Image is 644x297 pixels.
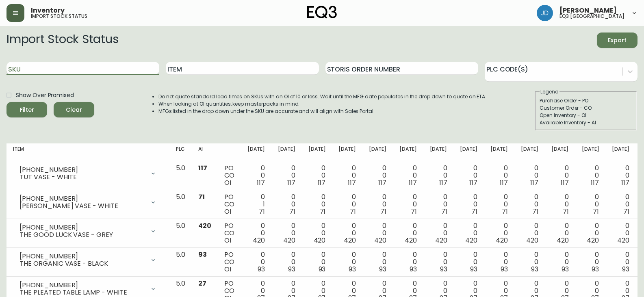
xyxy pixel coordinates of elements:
[405,236,417,245] span: 420
[158,100,487,108] li: When looking at OI quantities, keep masterpacks in mind.
[393,143,423,161] th: [DATE]
[369,165,386,186] div: 0 0
[559,7,617,14] span: [PERSON_NAME]
[253,236,265,245] span: 420
[169,190,192,219] td: 5.0
[224,165,234,186] div: PO CO
[13,165,163,182] div: [PHONE_NUMBER]TUT VASE - WHITE
[319,264,326,274] span: 93
[435,236,447,245] span: 420
[540,119,632,126] div: Available Inventory - AI
[20,224,145,231] div: [PHONE_NUMBER]
[551,193,569,215] div: 0 0
[617,236,629,245] span: 420
[318,178,326,187] span: 117
[430,165,447,186] div: 0 0
[471,207,477,216] span: 71
[258,264,265,274] span: 93
[54,102,94,117] button: Clear
[469,178,477,187] span: 117
[224,222,234,244] div: PO CO
[540,88,559,95] legend: Legend
[399,222,417,244] div: 0 0
[540,112,632,119] div: Open Inventory - OI
[308,165,326,186] div: 0 0
[369,193,386,215] div: 0 0
[247,165,265,186] div: 0 0
[439,178,447,187] span: 117
[521,222,538,244] div: 0 0
[16,91,74,100] span: Show Over Promised
[521,251,538,273] div: 0 0
[320,207,326,216] span: 71
[192,143,218,161] th: AI
[490,165,508,186] div: 0 0
[224,193,234,215] div: PO CO
[20,231,145,238] div: THE GOOD LUCK VASE - GREY
[563,207,569,216] span: 71
[623,207,629,216] span: 71
[551,222,569,244] div: 0 0
[526,236,538,245] span: 420
[20,253,145,260] div: [PHONE_NUMBER]
[271,143,302,161] th: [DATE]
[20,282,145,289] div: [PHONE_NUMBER]
[198,250,207,259] span: 93
[224,236,231,245] span: OI
[540,97,632,104] div: Purchase Order - PO
[7,102,47,117] button: Filter
[379,264,386,274] span: 93
[484,143,514,161] th: [DATE]
[338,222,356,244] div: 0 0
[374,236,386,245] span: 420
[591,178,599,187] span: 117
[7,33,118,48] h2: Import Stock Status
[575,143,606,161] th: [DATE]
[308,251,326,273] div: 0 0
[289,207,295,216] span: 71
[7,143,169,161] th: Item
[247,193,265,215] div: 0 1
[430,222,447,244] div: 0 0
[460,165,477,186] div: 0 0
[13,193,163,211] div: [PHONE_NUMBER][PERSON_NAME] VASE - WHITE
[545,143,575,161] th: [DATE]
[532,207,538,216] span: 71
[344,236,356,245] span: 420
[20,289,145,296] div: THE PLEATED TABLE LAMP - WHITE
[612,193,629,215] div: 0 0
[530,178,538,187] span: 117
[490,193,508,215] div: 0 0
[612,165,629,186] div: 0 0
[198,192,205,202] span: 71
[521,165,538,186] div: 0 0
[13,251,163,269] div: [PHONE_NUMBER]THE ORGANIC VASE - BLACK
[224,264,231,274] span: OI
[557,236,569,245] span: 420
[582,165,599,186] div: 0 0
[31,7,65,14] span: Inventory
[169,248,192,277] td: 5.0
[562,264,569,274] span: 93
[60,105,88,115] span: Clear
[314,236,326,245] span: 420
[559,14,624,19] h5: eq3 [GEOGRAPHIC_DATA]
[430,251,447,273] div: 0 0
[278,251,295,273] div: 0 0
[338,251,356,273] div: 0 0
[537,5,553,21] img: 7c567ac048721f22e158fd313f7f0981
[20,195,145,202] div: [PHONE_NUMBER]
[198,221,211,230] span: 420
[521,193,538,215] div: 0 0
[20,166,145,173] div: [PHONE_NUMBER]
[198,163,207,173] span: 117
[441,207,447,216] span: 71
[158,108,487,115] li: MFGs listed in the drop down under the SKU are accurate and will align with Sales Portal.
[380,207,386,216] span: 71
[247,251,265,273] div: 0 0
[20,173,145,181] div: TUT VASE - WHITE
[621,178,629,187] span: 117
[561,178,569,187] span: 117
[349,264,356,274] span: 93
[582,251,599,273] div: 0 0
